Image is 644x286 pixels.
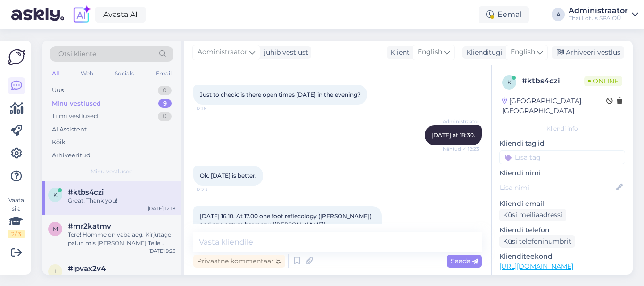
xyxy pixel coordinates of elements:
[443,118,479,125] span: Administraator
[198,47,248,57] span: Administraator
[499,139,625,148] p: Kliendi tag'id
[193,255,285,268] div: Privaatne kommentaar
[569,7,628,15] div: Administraator
[54,268,56,275] span: i
[200,91,361,98] span: Just to check: is there open times [DATE] in the evening?
[584,76,622,86] span: Online
[8,196,25,238] div: Vaata siia
[68,230,175,247] div: Tere! Homme on vaba aeg. Kirjutage palun mis [PERSON_NAME] Teile sobiks, massaaži kestvus ning ni...
[499,225,625,235] p: Kliendi telefon
[479,6,529,23] div: Eemal
[148,205,175,212] div: [DATE] 12:18
[499,150,625,164] input: Lisa tag
[52,86,64,95] div: Uus
[52,99,101,108] div: Minu vestlused
[53,191,58,198] span: k
[499,252,625,261] p: Klienditeekond
[502,96,606,116] div: [GEOGRAPHIC_DATA], [GEOGRAPHIC_DATA]
[552,8,565,21] div: A
[113,67,136,80] div: Socials
[200,212,373,228] span: [DATE] 16.10. At 17.00 one foot reflecology ([PERSON_NAME]) and one nature harmony ([PERSON_NAME])
[507,79,512,86] span: k
[462,48,503,57] div: Klienditugi
[499,235,575,248] div: Küsi telefoninumbrit
[68,264,106,273] span: #ipvax2v4
[387,48,410,57] div: Klient
[50,67,61,80] div: All
[68,188,104,196] span: #ktbs4czi
[196,105,231,112] span: 12:18
[8,230,25,238] div: 2 / 3
[499,274,625,283] p: Vaata edasi ...
[500,182,614,193] input: Lisa nimi
[52,138,66,147] div: Kõik
[91,167,133,176] span: Minu vestlused
[499,199,625,209] p: Kliendi email
[68,222,111,230] span: #mr2katmv
[522,75,584,87] div: # ktbs4czi
[52,125,87,134] div: AI Assistent
[52,112,98,121] div: Tiimi vestlused
[52,151,91,160] div: Arhiveeritud
[499,262,573,270] a: [URL][DOMAIN_NAME]
[499,209,566,221] div: Küsi meiliaadressi
[158,99,172,108] div: 9
[158,86,172,95] div: 0
[552,46,624,59] div: Arhiveeri vestlus
[79,67,95,80] div: Web
[451,257,478,265] span: Saada
[431,131,475,139] span: [DATE] at 18:30.
[72,5,91,25] img: explore-ai
[200,172,256,179] span: Ok. [DATE] is better.
[154,67,173,80] div: Email
[149,247,175,254] div: [DATE] 9:26
[95,7,146,23] a: Avasta AI
[569,15,628,22] div: Thai Lotus SPA OÜ
[499,168,625,178] p: Kliendi nimi
[8,48,25,66] img: Askly Logo
[158,112,172,121] div: 0
[68,196,175,205] div: Great! Thank you!
[511,47,535,57] span: English
[68,273,175,281] div: Ok
[499,124,625,133] div: Kliendi info
[443,146,479,153] span: Nähtud ✓ 12:23
[260,48,308,57] div: juhib vestlust
[58,49,96,59] span: Otsi kliente
[418,47,442,57] span: English
[53,225,58,232] span: m
[569,7,638,22] a: AdministraatorThai Lotus SPA OÜ
[196,186,231,193] span: 12:23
